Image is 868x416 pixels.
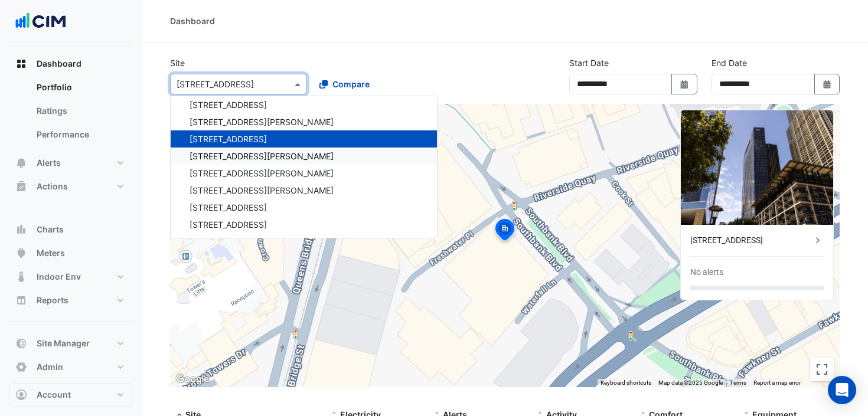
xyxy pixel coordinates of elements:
app-icon: Site Manager [15,338,27,349]
a: Terms [730,379,746,386]
span: [STREET_ADDRESS][PERSON_NAME] [190,185,334,195]
span: [STREET_ADDRESS] [190,202,267,212]
button: Reports [9,289,132,312]
button: Keyboard shortcuts [601,379,651,387]
img: site-pin-selected.svg [492,217,518,245]
span: Actions [37,181,68,192]
ng-dropdown-panel: Options list [170,96,438,238]
button: Account [9,383,132,407]
a: Open this area in Google Maps (opens a new window) [173,372,212,387]
div: Dashboard [170,15,215,27]
button: Indoor Env [9,265,132,289]
div: No alerts [690,266,723,279]
span: Map data ©2025 Google [658,379,723,386]
app-icon: Actions [15,181,27,192]
label: End Date [712,57,747,69]
span: Reports [37,294,68,306]
button: Actions [9,175,132,198]
span: [STREET_ADDRESS] [190,134,267,144]
button: Meters [9,241,132,265]
span: Admin [37,361,63,373]
app-icon: Charts [15,224,27,235]
span: [STREET_ADDRESS] [190,237,267,247]
app-icon: Admin [15,361,27,373]
span: [STREET_ADDRESS][PERSON_NAME] [190,168,334,178]
span: Account [37,389,71,401]
span: Alerts [37,157,61,169]
span: Site Manager [37,338,90,349]
span: [STREET_ADDRESS] [190,100,267,110]
button: Site Manager [9,332,132,355]
div: [STREET_ADDRESS] [690,234,812,247]
button: Toggle fullscreen view [810,358,834,381]
img: Company Logo [14,9,67,33]
div: Open Intercom Messenger [828,376,856,404]
img: Google [173,372,212,387]
span: [STREET_ADDRESS][PERSON_NAME] [190,151,334,161]
fa-icon: Select Date [822,79,833,89]
a: Performance [27,123,132,146]
span: Compare [332,78,370,90]
span: Dashboard [37,58,81,70]
label: Site [170,57,185,69]
button: Dashboard [9,52,132,76]
span: Charts [37,224,64,235]
button: Alerts [9,151,132,175]
app-icon: Dashboard [15,58,27,70]
app-icon: Alerts [15,157,27,169]
div: Dashboard [9,76,132,151]
span: Indoor Env [37,271,81,283]
span: Meters [37,247,65,259]
a: Ratings [27,99,132,123]
button: Charts [9,218,132,241]
span: [STREET_ADDRESS] [190,220,267,230]
a: Portfolio [27,76,132,99]
label: Start Date [569,57,609,69]
img: 2 Southbank Boulevard [681,110,833,225]
app-icon: Indoor Env [15,271,27,283]
a: Report a map error [753,379,801,386]
app-icon: Meters [15,247,27,259]
fa-icon: Select Date [679,79,690,89]
button: Admin [9,355,132,379]
app-icon: Reports [15,294,27,306]
button: Compare [312,74,377,94]
span: [STREET_ADDRESS][PERSON_NAME] [190,117,334,127]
